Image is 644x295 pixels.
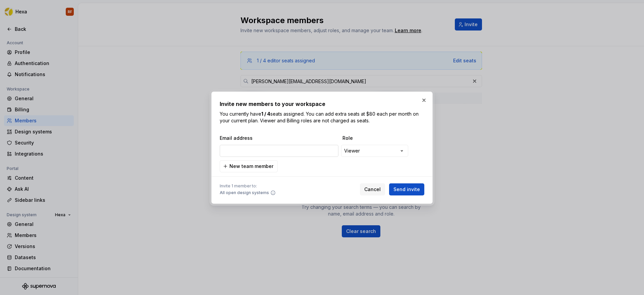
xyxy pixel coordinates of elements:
[220,190,269,195] span: All open design systems
[360,183,385,195] button: Cancel
[220,111,424,124] p: You currently have seats assigned. You can add extra seats at $80 each per month on your current ...
[220,135,340,141] span: Email address
[220,160,278,172] button: New team member
[342,135,410,141] span: Role
[220,100,424,108] h2: Invite new members to your workspace
[364,186,381,193] span: Cancel
[229,163,273,170] span: New team member
[393,186,420,193] span: Send invite
[389,183,424,195] button: Send invite
[261,111,270,117] b: 1 / 4
[220,183,276,189] span: Invite 1 member to:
